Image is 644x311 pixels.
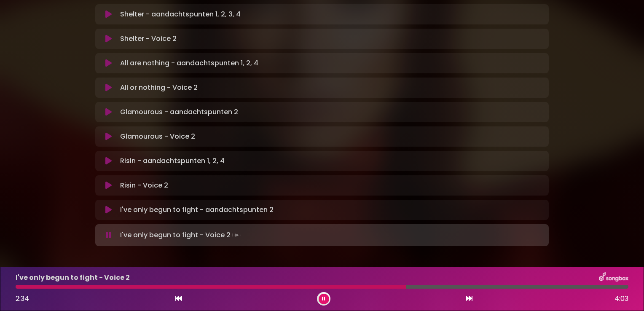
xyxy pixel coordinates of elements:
[120,34,177,44] p: Shelter - Voice 2
[120,180,168,190] p: Risin - Voice 2
[120,9,241,19] p: Shelter - aandachtspunten 1, 2, 3, 4
[120,107,238,117] p: Glamourous - aandachtspunten 2
[16,273,130,283] p: I've only begun to fight - Voice 2
[120,205,274,215] p: I've only begun to fight - aandachtspunten 2
[120,229,242,241] p: I've only begun to fight - Voice 2
[231,229,242,241] img: waveform4.gif
[599,272,628,283] img: songbox-logo-white.png
[120,58,258,68] p: All are nothing - aandachtspunten 1, 2, 4
[120,83,198,93] p: All or nothing - Voice 2
[120,131,195,142] p: Glamourous - Voice 2
[120,156,225,166] p: Risin - aandachtspunten 1, 2, 4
